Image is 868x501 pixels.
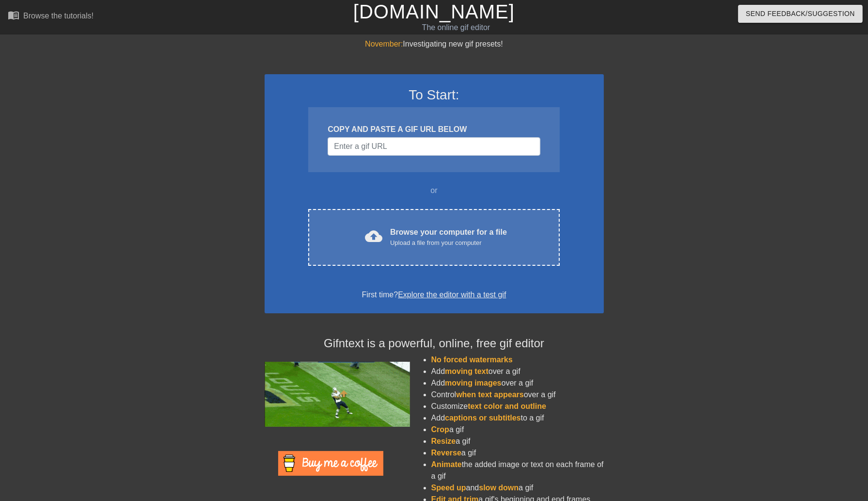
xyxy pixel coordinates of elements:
[445,414,521,422] span: captions or subtitles
[365,40,403,48] span: November:
[431,366,604,377] li: Add over a gif
[431,389,604,401] li: Control over a gif
[431,484,466,492] span: Speed up
[431,436,604,447] li: a gif
[265,337,604,351] h4: Gifntext is a powerful, online, free gif editor
[431,460,462,469] span: Animate
[277,289,591,301] div: First time?
[431,401,604,412] li: Customize
[265,362,410,427] img: football_small.gif
[738,5,863,23] button: Send Feedback/Suggestion
[445,367,489,375] span: moving text
[431,449,461,457] span: Reverse
[294,22,618,33] div: The online gif editor
[746,8,855,20] span: Send Feedback/Suggestion
[8,9,94,24] a: Browse the tutorials!
[365,227,382,245] span: cloud_upload
[353,1,515,22] a: [DOMAIN_NAME]
[431,437,456,445] span: Resize
[390,238,507,248] div: Upload a file from your computer
[265,38,604,50] div: Investigating new gif presets!
[456,390,524,399] span: when text appears
[479,484,519,492] span: slow down
[431,447,604,459] li: a gif
[431,377,604,389] li: Add over a gif
[431,482,604,494] li: and a gif
[8,9,19,21] span: menu_book
[328,137,540,156] input: Username
[290,185,579,196] div: or
[278,451,383,476] img: Buy Me A Coffee
[468,402,546,410] span: text color and outline
[328,124,540,135] div: COPY AND PASTE A GIF URL BELOW
[398,291,506,299] a: Explore the editor with a test gif
[23,12,94,20] div: Browse the tutorials!
[431,412,604,424] li: Add to a gif
[431,424,604,436] li: a gif
[445,379,501,387] span: moving images
[431,356,513,364] span: No forced watermarks
[431,425,449,434] span: Crop
[390,226,507,248] div: Browse your computer for a file
[277,87,591,103] h3: To Start:
[431,459,604,482] li: the added image or text on each frame of a gif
